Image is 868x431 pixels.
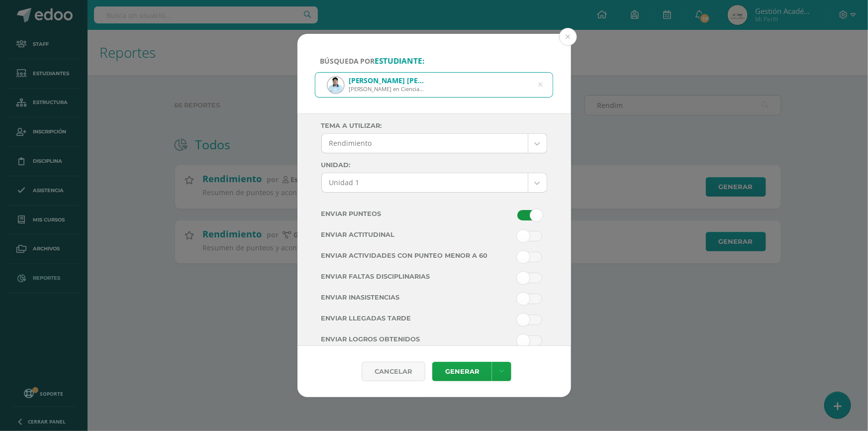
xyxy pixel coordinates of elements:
[362,362,425,381] div: Cancelar
[375,56,425,66] strong: estudiante:
[328,77,344,93] img: d61887f333f19cf6caddbdd6aedf9228.png
[321,122,547,129] label: Tema a Utilizar:
[320,56,425,66] span: Búsqueda por
[349,76,426,85] div: [PERSON_NAME] [PERSON_NAME]
[322,173,547,192] a: Unidad 1
[317,335,493,343] label: Enviar logros obtenidos
[559,28,577,46] button: Close (Esc)
[317,273,493,280] label: Enviar faltas disciplinarias
[317,315,493,322] label: Enviar llegadas tarde
[315,73,553,97] input: ej. Nicholas Alekzander, etc.
[321,161,547,169] label: Unidad:
[329,173,520,192] span: Unidad 1
[349,85,426,93] div: [PERSON_NAME] en Ciencias y Letras 24138
[317,210,493,217] label: Enviar punteos
[432,362,492,381] a: Generar
[322,134,547,153] a: Rendimiento
[329,134,520,153] span: Rendimiento
[317,252,493,259] label: Enviar actividades con punteo menor a 60
[317,294,493,301] label: Enviar inasistencias
[317,231,493,238] label: Enviar actitudinal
